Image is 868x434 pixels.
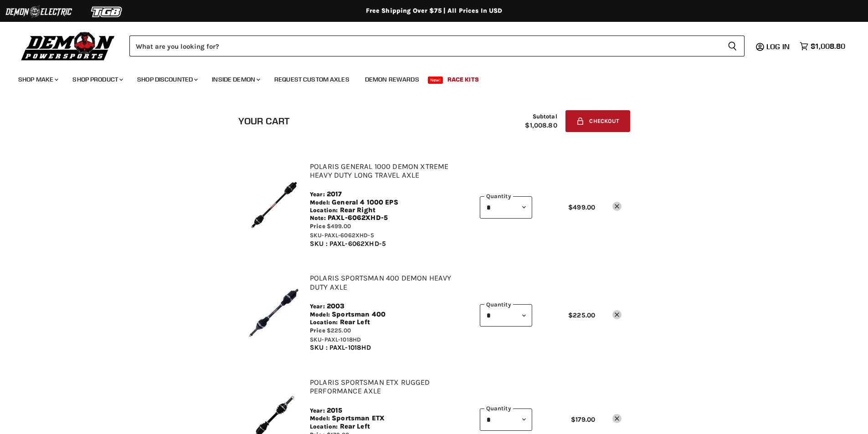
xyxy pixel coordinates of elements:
span: $1,008.80 [525,122,557,129]
div: Free Shipping Over $75 | All Prices In USD [70,7,799,15]
span: Model: [310,311,330,318]
a: $1,008.80 [795,40,850,53]
span: 2017 [327,190,342,198]
span: Note: [310,214,326,221]
img: TGB Logo 2 [73,3,141,20]
span: Sportsman ETX [332,414,385,422]
span: Model: [310,415,330,422]
span: 2003 [327,302,345,310]
span: Year: [310,303,325,310]
span: Year: [310,407,325,414]
a: Inside Demon [205,70,266,89]
span: Sportsman 400 [332,311,385,318]
a: Polaris Sportsman 400 Demon Heavy Duty Axle [310,274,451,291]
span: Year: [310,191,325,198]
span: Location: [310,319,338,326]
span: General 4 1000 EPS [332,199,398,206]
button: Search [720,36,745,56]
select: Quantity [480,196,532,219]
a: Polaris General 1000 Demon Xtreme Heavy Duty Long Travel Axle [310,162,448,179]
span: PAXL-6062XHD-5 [328,214,388,222]
img: Demon Powersports [18,30,118,62]
span: Rear Left [340,318,370,326]
a: Race Kits [441,70,486,89]
input: Search [129,36,720,56]
span: $499.00 [327,223,351,230]
span: Price [310,327,325,334]
select: Quantity [480,304,532,327]
span: Rear Right [340,206,376,214]
span: $1,008.80 [811,42,845,51]
a: Log in [762,42,795,51]
div: SKU-PAXL-1018HD [310,335,471,344]
form: Product [129,36,745,56]
a: Polaris Sportsman ETX Rugged Performance Axle [310,378,430,395]
a: Shop Make [11,70,64,89]
span: $225.00 [568,311,595,319]
span: Price [310,223,325,230]
a: Shop Product [66,70,128,89]
a: remove Polaris Sportsman ETX Rugged Performance Axle [612,414,621,423]
a: remove Polaris General 1000 Demon Xtreme Heavy Duty Long Travel Axle [612,202,621,211]
span: SKU : PAXL-6062XHD-5 [310,240,386,248]
a: Shop Discounted [130,70,203,89]
ul: Main menu [11,66,843,89]
div: SKU-PAXL-6062XHD-5 [310,231,471,240]
a: Request Custom Axles [267,70,356,89]
select: Quantity [480,408,532,431]
span: Model: [310,199,330,206]
span: SKU : PAXL-1018HD [310,343,371,352]
img: Polaris General 1000 Demon Xtreme Heavy Duty Long Travel Axle - SKU-PAXL-6062XHD-5 [247,178,301,232]
span: Location: [310,207,338,214]
img: Polaris Sportsman 400 Demon Heavy Duty Axle - SKU-PAXL-1018HD [247,286,301,340]
a: remove Polaris Sportsman 400 Demon Heavy Duty Axle [612,310,621,319]
span: Location: [310,423,338,430]
span: Rear Left [340,423,370,430]
button: Checkout [565,110,630,132]
span: 2015 [327,407,343,414]
span: Log in [766,42,790,51]
img: Demon Electric Logo 2 [5,3,73,20]
a: Demon Rewards [358,70,426,89]
span: $225.00 [327,327,351,334]
h1: Your cart [238,116,290,127]
div: Subtotal [525,113,557,129]
span: $499.00 [568,203,595,211]
span: New! [428,77,443,84]
span: $179.00 [571,415,595,424]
